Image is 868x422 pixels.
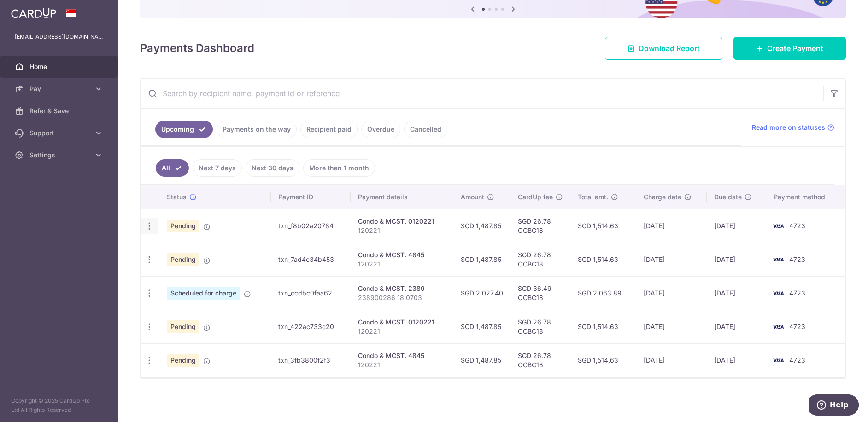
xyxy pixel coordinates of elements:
[789,255,805,263] span: 4723
[636,276,707,310] td: [DATE]
[155,121,213,138] a: Upcoming
[358,217,446,226] div: Condo & MCST. 0120221
[15,32,103,41] p: [EMAIL_ADDRESS][DOMAIN_NAME]
[453,343,510,377] td: SGD 1,487.85
[636,243,707,276] td: [DATE]
[766,185,845,209] th: Payment method
[453,209,510,243] td: SGD 1,487.85
[271,185,350,209] th: Payment ID
[11,7,56,18] img: CardUp
[733,37,846,60] a: Create Payment
[167,220,199,232] span: Pending
[644,192,681,202] span: Charge date
[510,276,570,310] td: SGD 36.49 OCBC18
[29,62,90,71] span: Home
[636,209,707,243] td: [DATE]
[167,354,199,367] span: Pending
[358,260,446,269] p: 120221
[21,6,40,15] span: Help
[518,192,553,202] span: CardUp fee
[167,253,199,266] span: Pending
[636,343,707,377] td: [DATE]
[707,209,766,243] td: [DATE]
[303,159,375,177] a: More than 1 month
[510,343,570,377] td: SGD 26.78 OCBC18
[461,192,484,202] span: Amount
[453,276,510,310] td: SGD 2,027.40
[578,192,608,202] span: Total amt.
[789,356,805,364] span: 4723
[510,310,570,343] td: SGD 26.78 OCBC18
[767,43,823,54] span: Create Payment
[29,128,90,138] span: Support
[789,323,805,330] span: 4723
[707,243,766,276] td: [DATE]
[29,84,90,93] span: Pay
[29,106,90,116] span: Refer & Save
[358,250,446,260] div: Condo & MCST. 4845
[271,310,350,343] td: txn_422ac733c20
[769,220,787,231] img: Bank Card
[271,276,350,310] td: txn_ccdbc0faa62
[769,254,787,265] img: Bank Card
[570,343,636,377] td: SGD 1,514.63
[358,351,446,360] div: Condo & MCST. 4845
[361,121,400,138] a: Overdue
[351,185,453,209] th: Payment details
[246,159,299,177] a: Next 30 days
[358,318,446,327] div: Condo & MCST. 0120221
[167,320,199,333] span: Pending
[707,276,766,310] td: [DATE]
[789,289,805,297] span: 4723
[707,343,766,377] td: [DATE]
[358,360,446,370] p: 120221
[358,226,446,235] p: 120221
[636,310,707,343] td: [DATE]
[789,222,805,230] span: 4723
[707,310,766,343] td: [DATE]
[271,243,350,276] td: txn_7ad4c34b453
[769,288,787,299] img: Bank Card
[29,150,90,160] span: Settings
[167,192,187,202] span: Status
[140,40,254,57] h4: Payments Dashboard
[570,276,636,310] td: SGD 2,063.89
[510,243,570,276] td: SGD 26.78 OCBC18
[404,121,447,138] a: Cancelled
[769,355,787,366] img: Bank Card
[358,293,446,302] p: 238900286 18 0703
[358,327,446,336] p: 120221
[167,287,240,300] span: Scheduled for charge
[193,159,242,177] a: Next 7 days
[570,310,636,343] td: SGD 1,514.63
[752,123,825,132] span: Read more on statuses
[217,121,297,138] a: Payments on the way
[510,209,570,243] td: SGD 26.78 OCBC18
[271,343,350,377] td: txn_3fb3800f2f3
[570,243,636,276] td: SGD 1,514.63
[809,394,859,417] iframe: Opens a widget where you can find more information
[453,310,510,343] td: SGD 1,487.85
[605,37,722,60] a: Download Report
[300,121,358,138] a: Recipient paid
[769,321,787,332] img: Bank Card
[141,79,823,108] input: Search by recipient name, payment id or reference
[453,243,510,276] td: SGD 1,487.85
[714,192,742,202] span: Due date
[358,284,446,293] div: Condo & MCST. 2389
[156,159,189,177] a: All
[570,209,636,243] td: SGD 1,514.63
[752,123,834,132] a: Read more on statuses
[639,43,700,54] span: Download Report
[271,209,350,243] td: txn_f8b02a20784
